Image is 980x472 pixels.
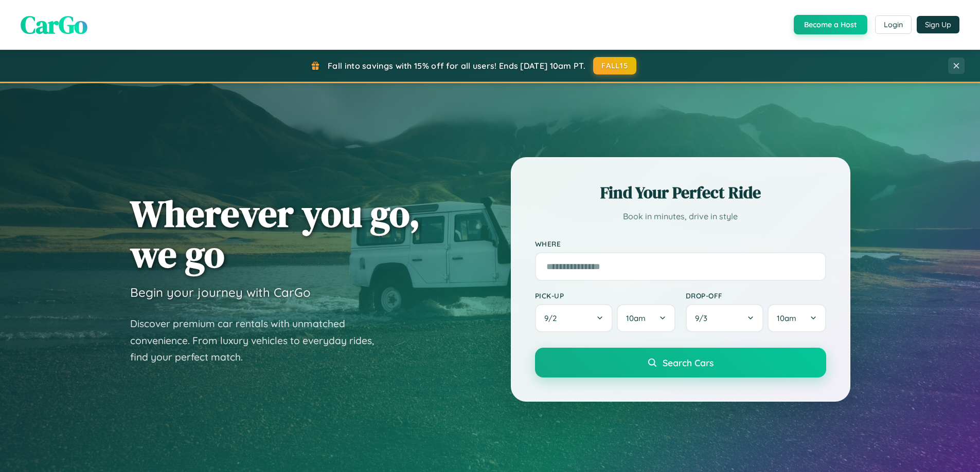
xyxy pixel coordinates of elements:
[593,57,636,74] button: FALL15
[328,61,585,71] span: Fall into savings with 15% off for all users! Ends [DATE] 10am PT.
[794,15,867,34] button: Become a Host
[544,313,562,323] span: 9 / 2
[535,239,826,248] label: Where
[917,16,959,33] button: Sign Up
[535,304,613,332] button: 9/2
[130,285,311,300] h3: Begin your journey with CarGo
[686,304,764,332] button: 9/3
[21,8,87,42] span: CarGo
[686,291,826,300] label: Drop-off
[663,357,714,368] span: Search Cars
[768,304,826,332] button: 10am
[777,313,796,323] span: 10am
[626,313,646,323] span: 10am
[875,15,912,34] button: Login
[535,181,826,204] h2: Find Your Perfect Ride
[695,313,712,323] span: 9 / 3
[617,304,675,332] button: 10am
[535,209,826,224] p: Book in minutes, drive in style
[130,315,387,366] p: Discover premium car rentals with unmatched convenience. From luxury vehicles to everyday rides, ...
[535,348,826,377] button: Search Cars
[130,193,420,274] h1: Wherever you go, we go
[535,291,675,300] label: Pick-up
